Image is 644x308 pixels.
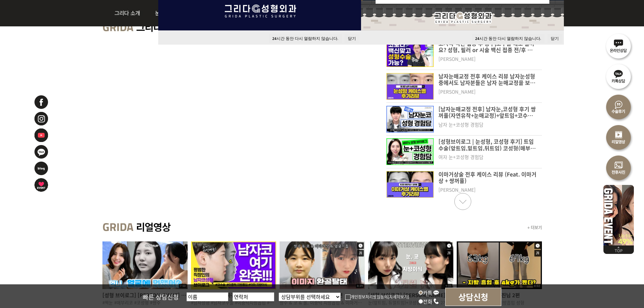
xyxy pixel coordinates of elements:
[603,183,634,245] img: 이벤트
[34,161,49,176] img: 네이버블로그
[454,193,471,210] li: Next slide
[102,240,188,305] a: [성형 브이로그] [PERSON_NAME] 1편 #짝눈 #매부리코 #코성형 #쌍수
[603,91,634,122] img: 수술후기
[603,245,634,254] img: 위로가기
[345,294,388,300] label: 개인정보처리방침동의
[368,240,453,305] a: [성형 브이로그] [PERSON_NAME] 2편 눈(앞트임, 듀얼트임)+코성형+지방이식 2개월 차
[603,61,634,91] img: 카톡상담
[143,292,179,301] span: 빠른 상담신청
[603,30,634,61] img: 온라인상담
[419,298,439,305] label: 전화
[438,171,537,184] p: 이마거상술 전후 케이스 리뷰 (Feat. 이마거상 + 쌍꺼풀)
[34,144,49,159] img: 카카오톡
[438,187,537,198] dt: [PERSON_NAME]
[603,122,634,152] img: 리얼영상
[102,40,383,198] iframe: YouTube video player
[438,89,537,100] dt: [PERSON_NAME]
[345,294,351,300] img: checkbox.png
[102,215,184,240] img: main_grida_realvideo_title.jpg
[272,36,277,41] strong: 24
[233,292,274,301] input: 연락처
[527,224,542,230] a: + 더보기
[438,73,537,86] p: 남자눈매교정 전후 케이스 리뷰 남자눈성형 중에서도 남자분들은 남자 눈매교정을 보통 하시는 경우는 다양하게 있는데요 눈뜨는 힘이 좀 부족하거나 눈꺼풀이 늘어나서 눈동자의 노출량이
[419,290,423,295] input: 카톡
[472,34,545,43] button: 24시간 동안 다시 열람하지 않습니다.
[438,122,537,133] dt: 남자 눈+코성형 경험담
[457,240,542,305] a: [성형 브이로그] 하은진님 2편 복부, 러브핸들, 허벅지지방흡입 성형
[191,240,276,305] a: [성형 브이로그] 하경동님 1편 #남자성형 #남자코수술 #이중턱지방흡입 #이마지방이식
[419,299,423,304] input: 전화
[34,95,49,110] img: 페이스북
[438,138,537,151] p: [성형브이로그 | 눈성형, 코성형 후기] 트임수술(앞트임,밑트임,뒤트임) 코성형(매부리코) 이마지방이식 6개월 후
[475,36,479,41] strong: 24
[388,294,409,300] a: [자세히보기]
[547,34,562,43] button: 닫기
[102,15,184,40] img: main_grida_tv_title.jpg
[433,289,439,295] img: kakao_icon.png
[34,111,49,126] img: 인스타그램
[438,154,537,165] dt: 여자 눈+코성형 경험담
[187,292,228,301] input: 이름
[445,288,501,306] input: 상담신청
[280,240,365,305] a: [성형 브이로그] 원선의님 1편 쌍수 & 코 & 볼, 이중턱 지방흡입 & 이마거상 & 실리프팅
[419,289,439,296] label: 카톡
[438,40,537,53] p: 코시국 백신 접종 후 쌍수,코수술 해도 될까요? 성형, 필러 or 시술 백신 접종 전/후 가능한지 알려드립니다.
[269,34,342,43] button: 24시간 동안 다시 열람하지 않습니다.
[438,56,537,67] dt: [PERSON_NAME]
[344,34,359,43] button: 닫기
[438,106,537,118] p: [남자눈매교정 전후] 남자눈,코성형 후기 쌍꺼풀(자연유착+눈매교정)+앞트임+코수술(매부리코+긴코)+이마지방이식 3개월 후
[34,128,49,143] img: 유투브
[34,177,49,192] img: 이벤트
[433,298,439,304] img: call_icon.png
[603,152,634,183] img: 수술전후사진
